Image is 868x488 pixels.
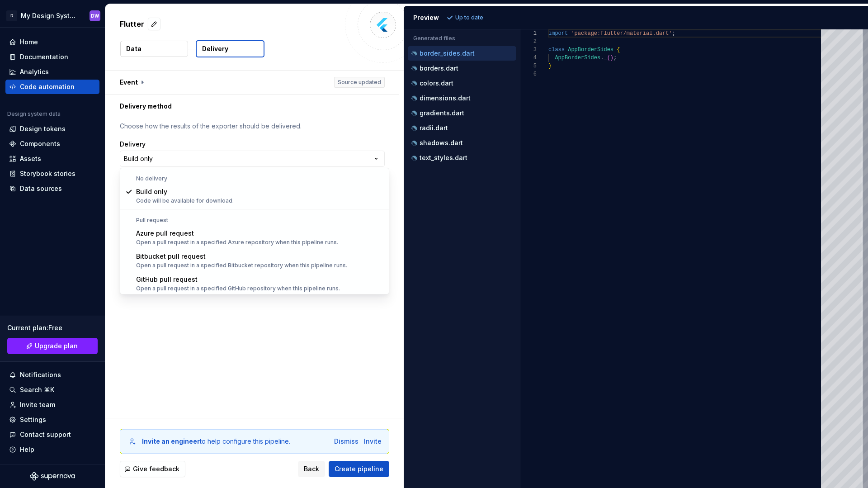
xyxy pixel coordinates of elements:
[136,188,167,195] span: Build only
[136,229,194,237] span: Azure pull request
[136,239,338,246] div: Open a pull request in a specified Azure repository when this pipeline runs.
[136,285,340,292] div: Open a pull request in a specified GitHub repository when this pipeline runs.
[122,217,387,224] div: Pull request
[136,252,206,260] span: Bitbucket pull request
[122,175,387,182] div: No delivery
[136,275,198,283] span: GitHub pull request
[136,262,347,269] div: Open a pull request in a specified Bitbucket repository when this pipeline runs.
[136,197,234,204] div: Code will be available for download.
